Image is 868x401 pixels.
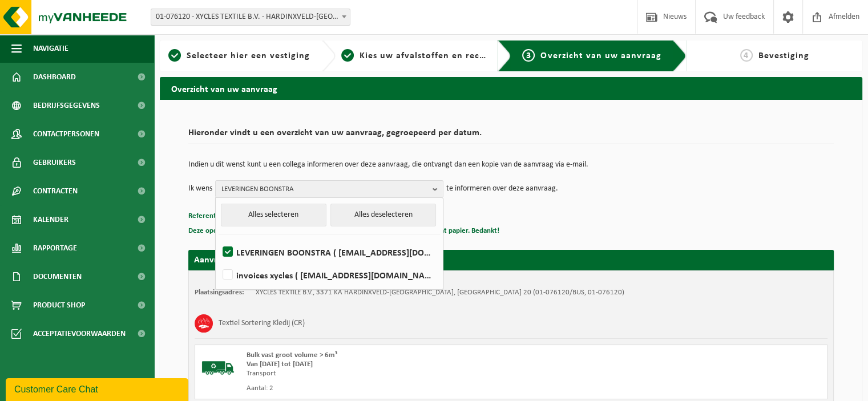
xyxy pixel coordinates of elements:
span: Contracten [33,177,78,205]
button: Referentie toevoegen (opt.) [188,209,276,224]
span: LEVERINGEN BOONSTRA [221,181,428,198]
img: BL-SO-LV.png [201,351,235,385]
a: 1Selecteer hier een vestiging [165,49,313,63]
td: XYCLES TEXTILE B.V., 3371 KA HARDINXVELD-[GEOGRAPHIC_DATA], [GEOGRAPHIC_DATA] 20 (01-076120/BUS, ... [256,288,624,297]
span: Bedrijfsgegevens [33,91,100,120]
span: Kalender [33,205,68,234]
strong: Plaatsingsadres: [195,289,244,296]
button: LEVERINGEN BOONSTRA [215,180,443,197]
label: LEVERINGEN BOONSTRA ( [EMAIL_ADDRESS][DOMAIN_NAME] ) [220,244,437,261]
span: Product Shop [33,291,85,319]
p: te informeren over deze aanvraag. [446,180,558,197]
h2: Overzicht van uw aanvraag [160,77,862,99]
h3: Textiel Sortering Kledij (CR) [219,314,305,333]
span: Rapportage [33,234,77,262]
span: 3 [522,49,535,62]
span: Navigatie [33,34,68,63]
button: Deze opdracht wordt 100% digitaal afgehandeld, zo vermijden we samen weer wat papier. Bedankt! [188,224,499,238]
span: 01-076120 - XYCLES TEXTILE B.V. - HARDINXVELD-GIESSENDAM [151,9,350,25]
strong: Aanvraag voor [DATE] [194,256,280,265]
span: 01-076120 - XYCLES TEXTILE B.V. - HARDINXVELD-GIESSENDAM [151,9,350,26]
p: Ik wens [188,180,212,197]
button: Alles deselecteren [330,204,436,226]
button: Alles selecteren [221,204,326,226]
span: 2 [341,49,354,62]
span: 4 [740,49,753,62]
span: Bulk vast groot volume > 6m³ [247,351,337,359]
h2: Hieronder vindt u een overzicht van uw aanvraag, gegroepeerd per datum. [188,128,834,144]
div: Aantal: 2 [247,384,557,393]
span: Selecteer hier een vestiging [187,51,310,60]
a: 2Kies uw afvalstoffen en recipiënten [341,49,488,63]
span: Dashboard [33,63,76,91]
strong: Van [DATE] tot [DATE] [247,361,313,368]
span: Gebruikers [33,148,76,177]
span: Bevestiging [758,51,809,60]
iframe: chat widget [6,376,191,401]
span: Acceptatievoorwaarden [33,319,126,348]
p: Indien u dit wenst kunt u een collega informeren over deze aanvraag, die ontvangt dan een kopie v... [188,161,834,169]
label: invoices xycles ( [EMAIL_ADDRESS][DOMAIN_NAME] ) [220,266,437,283]
span: Kies uw afvalstoffen en recipiënten [360,51,516,60]
span: Overzicht van uw aanvraag [540,51,661,60]
span: Documenten [33,262,82,291]
span: 1 [168,49,181,62]
span: Contactpersonen [33,120,99,148]
div: Transport [247,369,557,378]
